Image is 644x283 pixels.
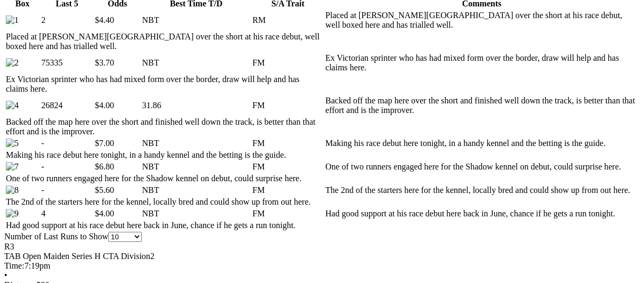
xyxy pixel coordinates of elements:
[6,58,19,68] img: 2
[141,53,251,73] td: NBT
[252,95,324,116] td: FM
[252,10,324,30] td: RM
[95,209,114,218] span: $4.00
[141,10,251,30] td: NBT
[95,101,114,110] span: $4.00
[6,185,19,195] img: 8
[141,95,251,116] td: 31.86
[325,185,639,196] td: The 2nd of the starters here for the kennel, locally bred and could show up from out here.
[141,138,251,149] td: NBT
[5,74,324,94] td: Ex Victorian sprinter who has had mixed form over the border, draw will help and has claims here.
[6,101,19,110] img: 4
[95,185,114,195] span: $5.60
[4,232,640,242] div: Number of Last Runs to Show
[95,162,114,171] span: $6.80
[325,95,639,116] td: Backed off the map here over the short and finished well down the track, is better than that effo...
[6,139,19,148] img: 5
[4,271,7,280] span: •
[41,10,93,30] td: 2
[4,261,25,270] span: Time:
[5,197,324,207] td: The 2nd of the starters here for the kennel, locally bred and could show up from out here.
[41,138,93,149] td: -
[95,58,114,67] span: $3.70
[6,15,19,25] img: 1
[5,173,324,184] td: One of two runners engaged here for the Shadow kennel on debut, could surprise here.
[5,220,324,231] td: Had good support at his race debut here back in June, chance if he gets a run tonight.
[325,161,639,172] td: One of two runners engaged here for the Shadow kennel on debut, could surprise here.
[4,252,640,261] div: TAB Open Maiden Series H CTA Division2
[4,261,640,271] div: 7:19pm
[5,31,324,52] td: Placed at [PERSON_NAME][GEOGRAPHIC_DATA] over the short at his race debut, well boxed here and ha...
[41,185,93,196] td: -
[95,15,114,25] span: $4.40
[141,161,251,172] td: NBT
[252,53,324,73] td: FM
[325,10,639,30] td: Placed at [PERSON_NAME][GEOGRAPHIC_DATA] over the short at his race debut, well boxed here and ha...
[6,162,19,172] img: 7
[325,208,639,219] td: Had good support at his race debut here back in June, chance if he gets a run tonight.
[252,161,324,172] td: FM
[41,208,93,219] td: 4
[252,185,324,196] td: FM
[41,161,93,172] td: -
[95,139,114,148] span: $7.00
[325,53,639,73] td: Ex Victorian sprinter who has had mixed form over the border, draw will help and has claims here.
[41,53,93,73] td: 75335
[6,209,19,219] img: 9
[5,150,324,160] td: Making his race debut here tonight, in a handy kennel and the betting is the guide.
[41,95,93,116] td: 26824
[252,138,324,149] td: FM
[4,242,14,251] span: R3
[141,185,251,196] td: NBT
[141,208,251,219] td: NBT
[252,208,324,219] td: FM
[5,117,324,137] td: Backed off the map here over the short and finished well down the track, is better than that effo...
[325,138,639,149] td: Making his race debut here tonight, in a handy kennel and the betting is the guide.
